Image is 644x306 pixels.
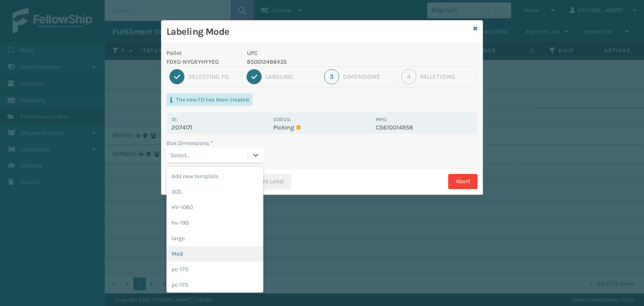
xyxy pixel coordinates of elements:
h3: Labeling Mode [166,26,470,38]
p: UPC [247,49,371,57]
p: 2074171 [171,124,268,131]
label: Status: [273,117,291,122]
div: Dimensions [343,73,393,80]
div: 305 [166,184,263,200]
button: Abort [448,174,478,189]
div: 2 [247,69,262,84]
p: Picking [273,124,370,131]
p: 850012486435 [247,57,371,66]
p: FDXG-NYGRYHYYEG [166,57,237,66]
div: Add new template [166,169,263,184]
p: Pallet [166,49,237,57]
div: 4 [401,69,416,84]
div: pc-170 [166,262,263,277]
div: 3 [324,69,339,84]
div: hv-190 [166,215,263,231]
div: pc-175 [166,277,263,293]
div: 1 [169,69,184,84]
div: Med [166,246,263,262]
label: Box Dimensions [166,139,213,148]
div: HV-1060 [166,200,263,215]
label: MPO: [376,117,387,122]
div: Palletizing [420,73,475,80]
p: CS610014958 [376,124,473,131]
label: Id: [171,117,177,122]
div: Selecting FO [188,73,239,80]
div: Select... [171,151,190,160]
p: The new FO has been created. [176,96,250,104]
button: Print Label [240,174,291,189]
div: large [166,231,263,246]
div: Labeling [265,73,316,80]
